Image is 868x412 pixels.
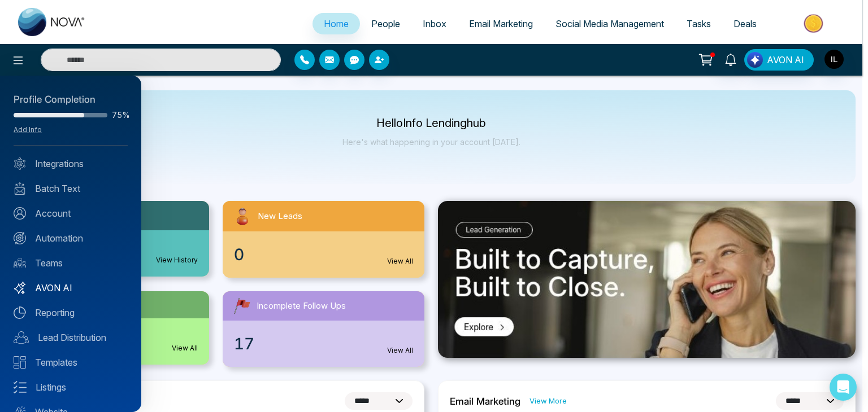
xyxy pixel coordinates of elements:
img: Integrated.svg [14,157,26,170]
img: Templates.svg [14,356,26,369]
a: Add Info [14,125,42,134]
img: Account.svg [14,207,26,220]
img: Avon-AI.svg [14,282,26,294]
a: Batch Text [14,182,128,195]
a: Listings [14,380,128,394]
a: Integrations [14,157,128,170]
img: Automation.svg [14,232,26,244]
a: Account [14,207,128,220]
img: Listings.svg [14,381,27,393]
a: Lead Distribution [14,331,128,344]
img: Reporting.svg [14,306,26,319]
a: AVON AI [14,281,128,295]
img: batch_text_white.png [14,182,26,195]
span: 75% [112,111,128,119]
div: Profile Completion [14,93,128,107]
div: Open Intercom Messenger [830,374,857,401]
a: Automation [14,231,128,245]
a: Templates [14,356,128,369]
a: Teams [14,256,128,270]
img: Lead-dist.svg [14,331,29,344]
a: Reporting [14,306,128,319]
img: team.svg [14,257,26,269]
